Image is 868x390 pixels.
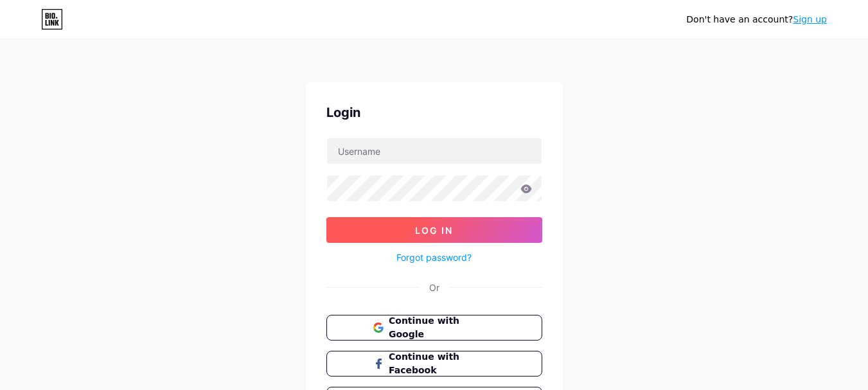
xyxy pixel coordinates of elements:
[326,103,542,122] div: Login
[793,14,827,24] a: Sign up
[326,217,542,243] button: Log In
[686,13,827,26] div: Don't have an account?
[396,251,472,264] a: Forgot password?
[389,314,495,341] span: Continue with Google
[415,225,453,236] span: Log In
[326,315,542,341] button: Continue with Google
[389,350,495,377] span: Continue with Facebook
[326,351,542,377] button: Continue with Facebook
[429,281,439,294] div: Or
[327,138,542,164] input: Username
